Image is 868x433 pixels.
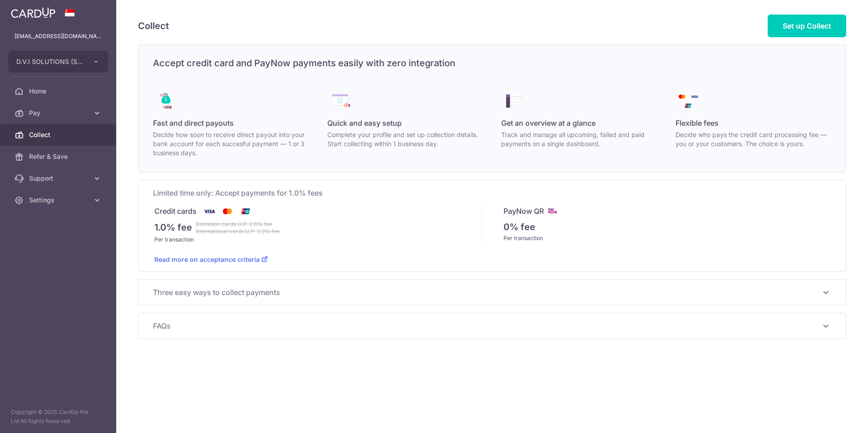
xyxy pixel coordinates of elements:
span: Flexible fees [676,118,719,128]
p: Three easy ways to collect payments [153,287,831,298]
span: Refer & Save [29,152,89,161]
p: Track and manage all upcoming, failed and paid payments on a single dashboard. [501,130,657,148]
img: CardUp [11,7,55,18]
span: Fast and direct payouts [153,118,234,128]
h5: Accept credit card and PayNow payments easily with zero integration [138,56,846,70]
img: collect_benefits-quick_setup-238ffe9d55e53beed05605bc46673ff5ef3689472e416b62ebc7d0ab8d3b3a0b.png [327,89,353,114]
span: Set up Collect [783,21,831,30]
p: Credit cards [154,206,197,217]
span: Support [29,174,89,183]
span: Limited time only: Accept payments for 1.0% fees [153,187,831,198]
p: FAQs [153,320,831,331]
h5: Collect [138,19,169,33]
span: Get an overview at a glance [501,118,596,128]
span: D.V.I SOLUTIONS (S) PTE. LTD. [16,57,84,66]
p: Decide who pays the credit card processing fee — you or your customers. The choice is yours. [676,130,832,148]
span: Quick and easy setup [327,118,402,128]
span: Home [29,87,89,96]
span: Three easy ways to collect payments [153,287,820,298]
p: 1.0% fee [154,221,192,235]
img: collect_benefits-direct_payout-68d016c079b23098044efbcd1479d48bd02143683a084563df2606996dc465b2.png [153,89,178,114]
img: Visa [200,206,218,217]
a: Read more on acceptance criteria [154,256,268,263]
p: [EMAIL_ADDRESS][DOMAIN_NAME] [15,32,102,41]
strike: Domestic cards U.P. 2.6% fee International cards U.P. 3.3% fee [196,221,280,235]
span: Pay [29,108,89,118]
img: Mastercard [218,206,237,217]
img: paynow-md-4fe65508ce96feda548756c5ee0e473c78d4820b8ea51387c6e4ad89e58a5e61.png [547,206,558,216]
img: Union Pay [237,206,255,217]
span: Help [80,6,99,15]
p: PayNow QR [503,206,544,216]
div: Per transaction [154,235,481,244]
p: 0% fee [503,220,535,234]
span: Collect [29,130,89,139]
p: Decide how soon to receive direct payout into your bank account for each succesful payment — 1 or... [153,130,309,157]
span: FAQs [153,320,820,331]
a: Set up Collect [768,15,846,37]
div: Per transaction [503,234,830,243]
span: Settings [29,196,89,205]
button: D.V.I SOLUTIONS (S) PTE. LTD. [8,51,108,73]
img: collect_benefits-payment-logos-dce544b9a714b2bc395541eb8d6324069de0a0c65b63ad9c2b4d71e4e11ae343.png [676,89,701,114]
p: Complete your profile and set up collection details. Start collecting within 1 business day. [327,130,483,148]
img: collect_benefits-all-in-one-overview-ecae168be53d4dea631b4473abdc9059fc34e556e287cb8dd7d0b18560f7... [501,89,527,114]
